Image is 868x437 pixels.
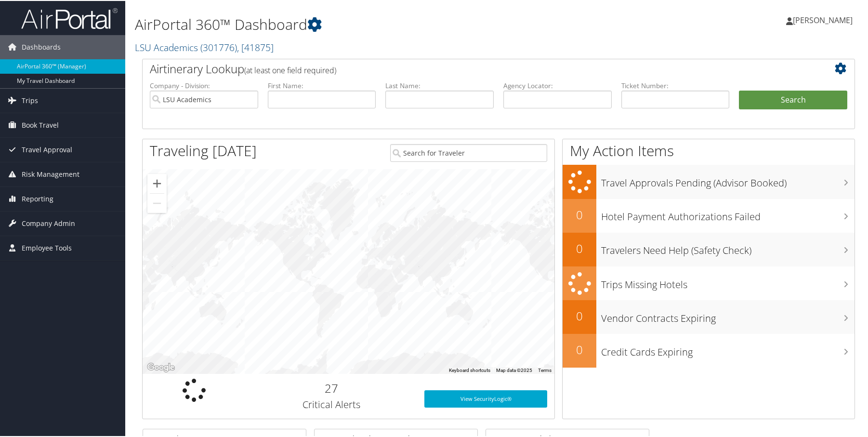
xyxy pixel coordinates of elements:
[150,140,257,160] h1: Traveling [DATE]
[147,193,167,212] button: Zoom out
[135,40,274,53] a: LSU Academics
[563,239,596,256] h2: 0
[449,366,490,373] button: Keyboard shortcuts
[135,13,620,34] h1: AirPortal 360™ Dashboard
[563,341,596,357] h2: 0
[22,34,61,58] span: Dashboards
[253,379,410,396] h2: 27
[538,367,552,372] a: Terms (opens in new tab)
[150,60,788,76] h2: Airtinerary Lookup
[150,80,258,90] label: Company - Division:
[147,173,167,192] button: Zoom in
[601,171,855,189] h3: Travel Approvals Pending (Advisor Booked)
[739,90,847,109] button: Search
[237,40,274,53] span: , [ 41875 ]
[22,137,72,161] span: Travel Approval
[563,299,855,333] a: 0Vendor Contracts Expiring
[268,80,376,90] label: First Name:
[563,333,855,367] a: 0Credit Cards Expiring
[200,40,237,53] span: ( 301776 )
[22,186,53,210] span: Reporting
[563,232,855,265] a: 0Travelers Need Help (Safety Check)
[503,80,612,90] label: Agency Locator:
[601,204,855,223] h3: Hotel Payment Authorizations Failed
[621,80,730,90] label: Ticket Number:
[563,198,855,232] a: 0Hotel Payment Authorizations Failed
[390,143,547,161] input: Search for Traveler
[563,307,596,323] h2: 0
[145,360,177,373] a: Open this area in Google Maps (opens a new window)
[563,164,855,198] a: Travel Approvals Pending (Advisor Booked)
[22,211,75,235] span: Company Admin
[244,64,336,75] span: (at least one field required)
[563,265,855,300] a: Trips Missing Hotels
[793,14,853,25] span: [PERSON_NAME]
[496,367,532,372] span: Map data ©2025
[22,112,59,136] span: Book Travel
[563,206,596,222] h2: 0
[253,397,410,411] h3: Critical Alerts
[563,140,855,160] h1: My Action Items
[21,6,118,29] img: airportal-logo.png
[601,340,855,358] h3: Credit Cards Expiring
[601,272,855,291] h3: Trips Missing Hotels
[601,238,855,256] h3: Travelers Need Help (Safety Check)
[145,360,177,373] img: Google
[22,161,79,185] span: Risk Management
[22,235,72,259] span: Employee Tools
[424,389,547,407] a: View SecurityLogic®
[385,80,494,90] label: Last Name:
[601,306,855,324] h3: Vendor Contracts Expiring
[22,88,38,112] span: Trips
[786,5,862,34] a: [PERSON_NAME]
